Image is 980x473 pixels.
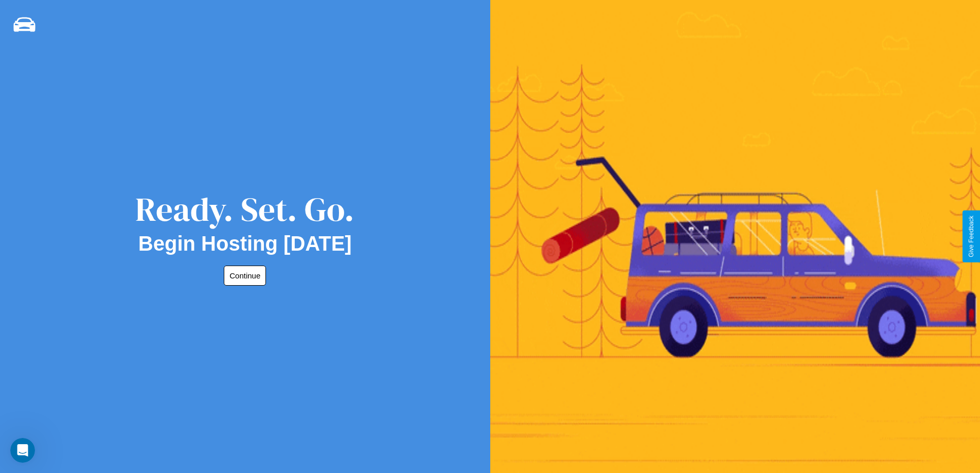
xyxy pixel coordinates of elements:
h2: Begin Hosting [DATE] [138,232,352,255]
div: Give Feedback [968,216,975,257]
iframe: Intercom live chat [10,438,35,463]
button: Continue [224,266,266,286]
div: Ready. Set. Go. [135,186,354,232]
